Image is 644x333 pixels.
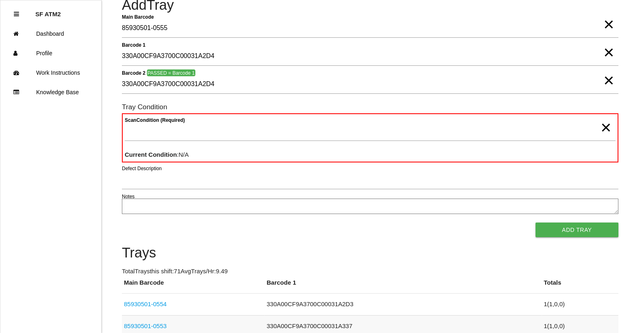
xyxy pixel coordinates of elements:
td: 1 ( 1 , 0 , 0 ) [542,294,618,316]
button: Add Tray [536,223,618,237]
input: Required [122,19,618,38]
span: Clear Input [603,36,614,52]
p: Total Trays this shift: 71 Avg Trays /Hr: 9.49 [122,267,618,276]
b: Main Barcode [122,14,154,19]
b: Barcode 1 [122,42,145,48]
p: SF ATM2 [35,4,61,17]
span: Clear Input [603,64,614,80]
a: Profile [0,43,101,63]
span: PASSED = Barcode 1 [147,69,195,76]
span: Clear Input [603,8,614,24]
th: Barcode 1 [265,278,542,294]
th: Main Barcode [122,278,265,294]
a: Knowledge Base [0,82,101,102]
span: : N/A [125,151,189,158]
td: 330A00CF9A3700C00031A2D3 [265,294,542,316]
b: Scan Condition (Required) [125,117,185,123]
b: Current Condition [125,151,177,158]
a: 85930501-0554 [124,301,167,307]
div: Close [14,4,19,24]
h6: Tray Condition [122,103,618,111]
b: Barcode 2 [122,70,145,76]
label: Notes [122,193,134,200]
th: Totals [542,278,618,294]
a: 85930501-0553 [124,322,167,329]
span: Clear Input [601,111,611,128]
a: Work Instructions [0,63,101,82]
label: Defect Description [122,165,162,172]
h4: Trays [122,245,618,261]
a: Dashboard [0,24,101,43]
